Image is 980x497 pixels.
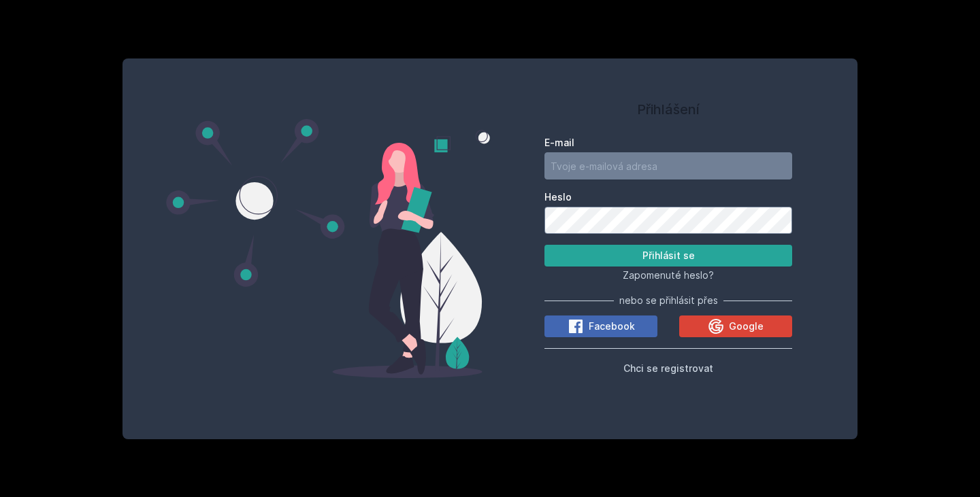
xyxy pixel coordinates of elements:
[729,320,764,333] span: Google
[544,190,792,204] label: Heslo
[623,362,713,374] span: Chci se registrovat
[619,294,718,307] span: nebo se přihlásit přes
[589,320,635,333] span: Facebook
[623,360,713,376] button: Chci se registrovat
[544,315,657,337] button: Facebook
[544,136,792,150] label: E-mail
[679,315,792,337] button: Google
[544,245,792,267] button: Přihlásit se
[544,152,792,179] input: Tvoje e-mailová adresa
[544,99,792,120] h1: Přihlášení
[623,269,714,281] span: Zapomenuté heslo?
